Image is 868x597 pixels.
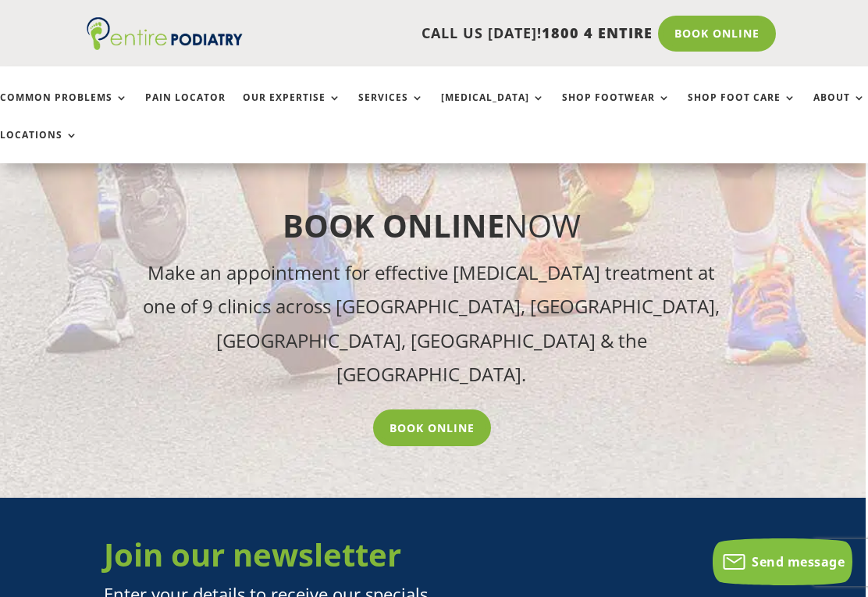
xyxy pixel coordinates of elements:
[283,204,504,247] strong: Book Online
[752,553,845,570] span: Send message
[373,409,491,445] a: Book Online
[358,92,424,126] a: Services
[441,92,545,126] a: [MEDICAL_DATA]
[713,538,852,585] button: Send message
[658,16,776,52] a: Book Online
[104,533,759,584] h3: Join our newsletter
[688,92,796,126] a: Shop Foot Care
[813,92,866,126] a: About
[243,23,653,44] p: CALL US [DATE]!
[243,92,341,126] a: Our Expertise
[87,17,243,50] img: logo (1)
[137,204,727,256] h2: Now
[137,256,727,391] p: Make an appointment for effective [MEDICAL_DATA] treatment at one of 9 clinics across [GEOGRAPHIC...
[562,92,671,126] a: Shop Footwear
[145,92,226,126] a: Pain Locator
[87,38,243,53] a: Entire Podiatry
[542,23,653,42] span: 1800 4 ENTIRE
